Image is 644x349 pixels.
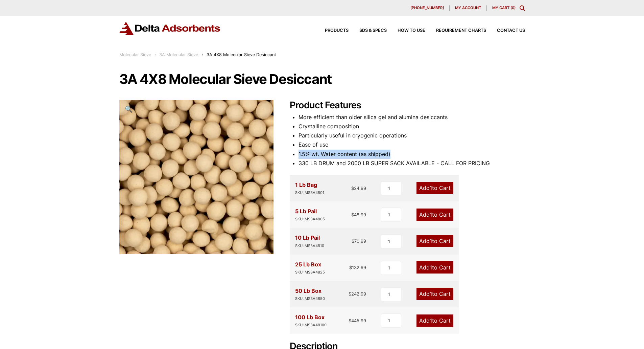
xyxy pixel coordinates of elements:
span: 0 [512,5,514,10]
span: How to Use [398,28,425,33]
bdi: 48.99 [351,212,366,217]
a: Add1to Cart [416,288,453,300]
a: Add1to Cart [416,209,453,221]
div: 5 Lb Pail [295,207,325,222]
span: [PHONE_NUMBER] [410,6,444,10]
span: 🔍 [125,105,133,113]
li: 330 LB DRUM and 2000 LB SUPER SACK AVAILABLE - CALL FOR PRICING [299,159,525,168]
a: My account [450,5,487,11]
div: SKU: MS3A4805 [295,216,325,222]
span: $ [352,238,354,244]
div: Toggle Modal Content [520,5,525,11]
a: Molecular Sieve [119,52,151,57]
a: My Cart (0) [492,5,516,10]
span: Products [325,28,349,33]
div: SKU: MS3A4825 [295,269,325,276]
div: SKU: MS3A4801 [295,190,324,196]
li: 1.5% wt. Water content (as shipped) [299,150,525,159]
span: 1 [430,317,432,324]
div: 1 Lb Bag [295,180,324,196]
span: : [154,52,156,57]
span: 3A 4X8 Molecular Sieve Desiccant [207,52,276,57]
span: 1 [430,184,432,191]
div: SKU: MS3A48100 [295,322,327,328]
span: : [202,52,203,57]
div: SKU: MS3A4810 [295,243,324,249]
li: Ease of use [299,140,525,149]
span: $ [349,265,352,270]
a: [PHONE_NUMBER] [405,5,450,11]
a: Products [314,28,349,33]
li: More efficient than older silica gel and alumina desiccants [299,113,525,122]
img: Delta Adsorbents [119,22,221,35]
a: Add1to Cart [416,261,453,274]
span: 1 [430,211,432,218]
span: $ [349,291,351,297]
bdi: 242.99 [349,291,366,297]
bdi: 24.99 [351,186,366,191]
span: $ [349,318,351,323]
a: Add1to Cart [416,314,453,327]
li: Particularly useful in cryogenic operations [299,131,525,140]
span: 1 [430,264,432,271]
span: 1 [430,238,432,244]
bdi: 70.99 [352,238,366,244]
a: 3A Molecular Sieve [159,52,198,57]
div: 100 Lb Box [295,313,327,328]
a: Contact Us [486,28,525,33]
span: My account [455,6,481,10]
span: 1 [430,290,432,297]
div: 50 Lb Box [295,286,325,302]
div: SKU: MS3A4850 [295,296,325,302]
li: Crystalline composition [299,122,525,131]
span: $ [351,212,354,217]
bdi: 445.99 [349,318,366,323]
span: Contact Us [497,28,525,33]
a: Requirement Charts [425,28,486,33]
div: 25 Lb Box [295,260,325,276]
span: $ [351,186,354,191]
span: SDS & SPECS [359,28,387,33]
h2: Product Features [290,100,525,111]
bdi: 132.99 [349,265,366,270]
a: Add1to Cart [416,182,453,194]
div: 10 Lb Pail [295,233,324,249]
a: How to Use [387,28,425,33]
span: Requirement Charts [436,28,486,33]
a: Add1to Cart [416,235,453,247]
a: View full-screen image gallery [119,100,138,118]
h1: 3A 4X8 Molecular Sieve Desiccant [119,72,525,86]
a: SDS & SPECS [349,28,387,33]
